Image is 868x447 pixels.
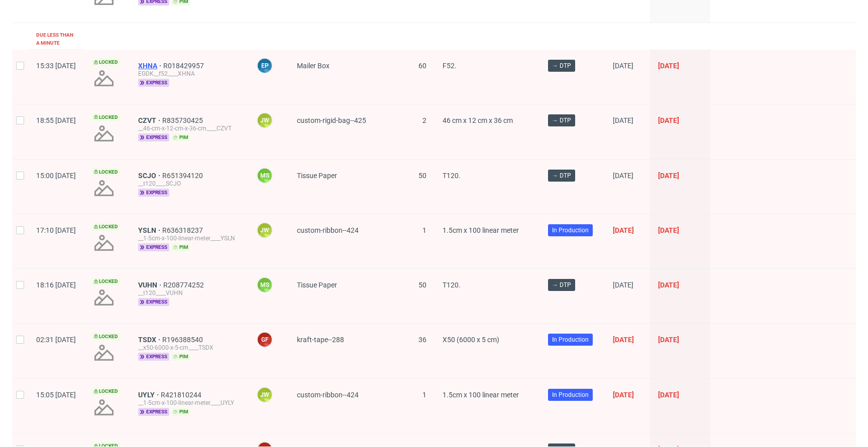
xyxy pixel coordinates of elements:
span: pim [171,243,190,251]
span: F52. [443,62,457,70]
span: custom-ribbon--424 [297,226,359,234]
span: [DATE] [613,226,634,234]
span: [DATE] [613,172,633,180]
span: 50 [418,281,426,289]
span: 02:31 [DATE] [36,336,76,344]
figcaption: JW [258,388,272,402]
span: custom-ribbon--424 [297,391,359,399]
span: [DATE] [658,62,679,70]
span: In Production [552,335,589,344]
a: XHNA [138,62,163,70]
span: 46 cm x 12 cm x 36 cm [443,116,513,124]
span: 1.5cm x 100 linear meter [443,226,519,234]
div: __t120____VUHN [138,289,241,297]
figcaption: JW [258,223,272,237]
span: express [138,353,169,361]
span: [DATE] [658,172,679,180]
span: 18:55 [DATE] [36,116,76,124]
span: [DATE] [613,391,634,399]
span: In Production [552,226,589,235]
img: no_design.png [92,121,116,145]
a: R018429957 [163,62,206,70]
span: → DTP [552,280,571,289]
span: express [138,79,169,87]
span: Locked [92,223,120,231]
a: UYLY [138,391,161,399]
span: custom-rigid-bag--425 [297,116,366,124]
span: Mailer Box [297,62,330,70]
div: EGDK__f52____XHNA [138,70,241,78]
img: no_design.png [92,176,116,200]
span: T120. [443,172,461,180]
a: CZVT [138,116,162,124]
span: [DATE] [613,281,633,289]
span: Tissue Paper [297,281,337,289]
span: kraft-tape--288 [297,336,344,344]
a: R636318237 [162,226,205,234]
div: __1-5cm-x-100-linear-meter____UYLY [138,399,241,407]
span: [DATE] [613,116,633,124]
a: R835730425 [162,116,205,124]
span: 50 [418,172,426,180]
span: express [138,133,169,141]
figcaption: MS [258,169,272,183]
div: __1-5cm-x-100-linear-meter____YSLN [138,234,241,242]
span: Locked [92,58,120,66]
span: Locked [92,168,120,176]
span: pim [171,133,190,141]
span: T120. [443,281,461,289]
span: 15:33 [DATE] [36,62,76,70]
span: Locked [92,333,120,341]
div: __x50-6000-x-5-cm____TSDX [138,344,241,352]
span: → DTP [552,116,571,125]
span: R421810244 [161,391,203,399]
a: R196388540 [162,336,205,344]
img: no_design.png [92,66,116,90]
span: [DATE] [658,226,679,234]
span: express [138,298,169,306]
span: express [138,408,169,416]
span: [DATE] [658,391,679,399]
span: 2 [422,116,426,124]
span: [DATE] [613,336,634,344]
span: 1 [422,391,426,399]
img: no_design.png [92,231,116,255]
a: R208774252 [163,281,206,289]
a: VUHN [138,281,163,289]
div: Due less than a minute [36,31,76,47]
span: [DATE] [613,62,633,70]
figcaption: EP [258,59,272,73]
span: 36 [418,336,426,344]
span: Locked [92,387,120,395]
span: In Production [552,390,589,399]
span: [DATE] [658,336,679,344]
img: no_design.png [92,341,116,365]
img: no_design.png [92,285,116,310]
figcaption: GF [258,333,272,347]
img: no_design.png [92,395,116,419]
span: X50 (6000 x 5 cm) [443,336,499,344]
span: express [138,189,169,197]
a: TSDX [138,336,162,344]
figcaption: JW [258,113,272,127]
a: R651394120 [162,172,205,180]
span: 15:00 [DATE] [36,172,76,180]
span: 17:10 [DATE] [36,226,76,234]
a: YSLN [138,226,162,234]
a: SCJO [138,172,162,180]
span: Locked [92,277,120,285]
span: 60 [418,62,426,70]
figcaption: MS [258,278,272,292]
span: express [138,243,169,251]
